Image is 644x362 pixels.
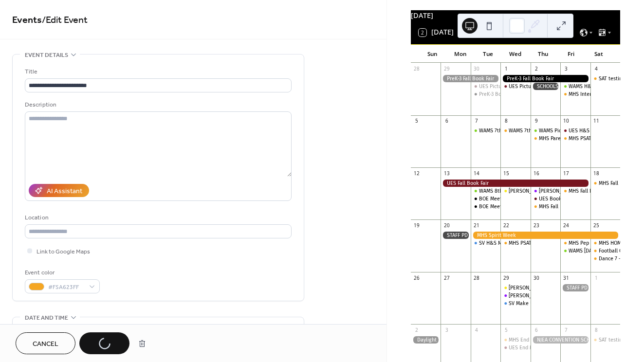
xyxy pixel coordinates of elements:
div: MHS Spirit Week [471,232,620,239]
div: Description [25,100,290,110]
div: 16 [533,170,540,177]
div: 21 [473,222,480,229]
span: #F5A623FF [48,282,84,292]
div: Event color [25,268,98,278]
div: 23 [533,222,540,229]
div: WAMS Picture Day [531,127,560,134]
div: 12 [413,170,420,177]
div: Sat [585,45,612,63]
div: NJEA CONVENTION SCHOOLS CLOSED [531,336,590,344]
div: WAMS 7th Grade Parents Roundtable 9:30am [500,127,530,134]
div: UES End Marking MP 1 [509,344,561,351]
div: 27 [443,274,450,281]
div: MHS Fall Play 7pm [569,187,610,195]
div: STAFF PD DAY - NO STUDENTS [441,232,470,239]
div: MHS Fall Play 7pm [599,180,641,187]
div: UES H&S Meeting 9:30am [560,127,590,134]
div: Roberts Picture Day Make Ups [500,292,530,299]
div: Baker H&S Meeting 9:30am [500,187,530,195]
div: 20 [443,222,450,229]
div: Dance 7 – 9pm [590,255,620,262]
div: Roberts H&S Meeting 9:30am [531,187,560,195]
div: WAMS Halloween Dance 7 – 9pm [560,247,590,254]
div: 3 [443,327,450,334]
div: STAFF PD DAY - EARLY DISMISSAL ALL STUDENTS [560,284,590,291]
div: WAMS Picture Day [539,127,581,134]
div: MHS PSAT [500,239,530,247]
div: 15 [503,170,510,177]
div: WAMS 7th Grade Parents Roundtable 9:30am [471,127,500,134]
div: Mon [446,45,474,63]
div: UES Fall Book Fair [441,180,590,187]
div: MHS Interim MP 1 [569,90,609,98]
div: 7 [563,327,570,334]
div: MHS HOMECOMING [599,239,643,247]
div: 8 [593,327,600,334]
div: 4 [593,66,600,72]
div: Sun [419,45,446,63]
div: Tue [474,45,502,63]
div: 13 [443,170,450,177]
div: Thu [529,45,557,63]
span: Date and time [25,313,68,323]
div: Baker Picture Make-Up [500,284,530,291]
a: Events [12,11,42,30]
div: Daylight Saving Time Ends [411,336,441,344]
div: AI Assistant [47,186,82,197]
div: MHS Pep Rally 6pm [569,239,614,247]
div: SV H&S Meeting 9:30am [479,239,535,247]
div: 1 [503,66,510,72]
div: Title [25,67,290,77]
div: WAMS 8th Grade Parents Roundtable 9:30am [471,187,500,195]
div: 10 [563,118,570,125]
div: UES Picture Day [509,83,546,90]
div: 28 [473,274,480,281]
div: 30 [473,66,480,72]
div: [PERSON_NAME] Picture Make-Up [509,284,587,291]
div: BOE Meeting 7pm [471,203,500,210]
div: 1 [593,274,600,281]
div: WAMS H&S Meeting 9:30am [560,83,590,90]
div: 2 [533,66,540,72]
button: Cancel [16,332,75,354]
div: 18 [593,170,600,177]
div: MHS Fall Play 7pm [590,180,620,187]
div: UES Book Fair Family Shopping Night 6pm-8pm [531,195,560,202]
div: SV H&S Meeting 9:30am [471,239,500,247]
div: WAMS [DATE] Dance 7 – 9pm [569,247,635,254]
div: [PERSON_NAME] H&S Meeting 9:30am [509,187,597,195]
div: SV Make Up Picture Day [500,300,530,307]
div: 11 [593,118,600,125]
div: MHS PSAT [509,239,532,247]
div: UES End Marking MP 1 [500,344,530,351]
div: PreK-3 Book Fair Family Shopping 5:30pm-7:30pm [471,90,500,98]
div: 14 [473,170,480,177]
div: SCHOOLS CLOSED [531,83,560,90]
div: 5 [413,118,420,125]
div: Football Game 1pm [599,247,644,254]
div: Location [25,213,290,223]
div: 29 [503,274,510,281]
div: MHS Pep Rally 6pm [560,239,590,247]
div: 7 [473,118,480,125]
div: WAMS H&S Meeting 9:30am [569,83,633,90]
div: 24 [563,222,570,229]
div: MHS Fall Play 7pm [560,187,590,195]
div: BOE Meeting 7pm [471,195,500,202]
div: SAT testing at MHS 8:00am [590,75,620,82]
div: MHS HOMECOMING [590,239,620,247]
span: Event details [25,50,68,60]
div: PreK-3 Book Fair Family Shopping 5:30pm-7:30pm [479,90,592,98]
div: [PERSON_NAME] Picture Day Make Ups [509,292,599,299]
div: 6 [443,118,450,125]
div: WAMS 7th Grade Parents Roundtable 9:30am [509,127,613,134]
div: UES Picture Day [500,83,530,90]
div: 19 [413,222,420,229]
div: BOE Meeting 7pm [479,195,520,202]
button: 2[DATE] [415,26,457,39]
div: BOE Meeting 7pm [479,203,520,210]
div: SAT testing at MHS 8:00am [590,336,620,344]
div: MHS Interim MP 1 [560,90,590,98]
div: Football Game 1pm [590,247,620,254]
